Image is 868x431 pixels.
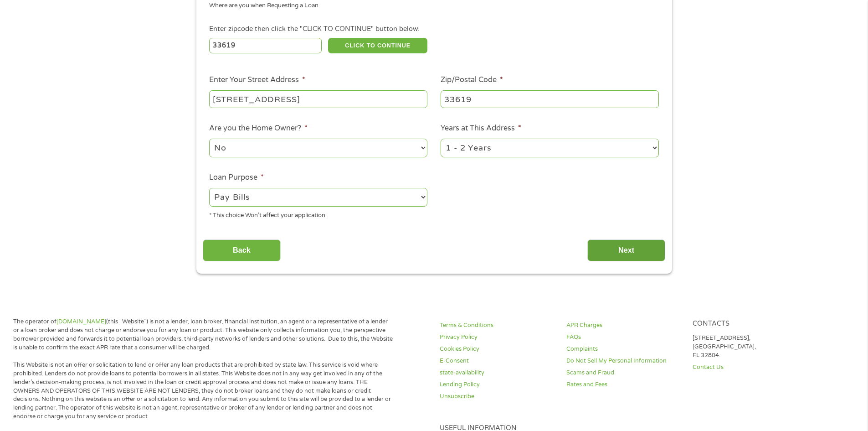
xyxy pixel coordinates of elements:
a: state-availability [440,369,555,377]
label: Zip/Postal Code [441,75,503,85]
a: Rates and Fees [566,380,682,389]
input: 1 Main Street [209,90,427,108]
a: [DOMAIN_NAME] [56,318,106,325]
input: Enter Zipcode (e.g 01510) [209,38,322,53]
a: Unsubscribe [440,392,555,401]
label: Years at This Address [441,124,521,133]
a: FAQs [566,333,682,342]
a: Terms & Conditions [440,321,555,330]
input: Back [203,239,281,262]
div: Enter zipcode then click the "CLICK TO CONTINUE" button below. [209,24,658,34]
a: APR Charges [566,321,682,330]
input: Next [587,239,665,262]
a: Contact Us [693,363,808,372]
button: CLICK TO CONTINUE [328,38,427,53]
a: E-Consent [440,357,555,365]
p: This Website is not an offer or solicitation to lend or offer any loan products that are prohibit... [13,361,393,421]
div: * This choice Won’t affect your application [209,208,427,220]
div: Where are you when Requesting a Loan. [209,1,652,10]
a: Do Not Sell My Personal Information [566,357,682,365]
label: Loan Purpose [209,173,264,182]
p: The operator of (this “Website”) is not a lender, loan broker, financial institution, an agent or... [13,317,393,352]
a: Lending Policy [440,380,555,389]
label: Enter Your Street Address [209,75,305,85]
label: Are you the Home Owner? [209,124,308,133]
h4: Contacts [693,320,808,328]
a: Privacy Policy [440,333,555,342]
p: [STREET_ADDRESS], [GEOGRAPHIC_DATA], FL 32804. [693,334,808,360]
a: Scams and Fraud [566,369,682,377]
a: Complaints [566,345,682,353]
a: Cookies Policy [440,345,555,353]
